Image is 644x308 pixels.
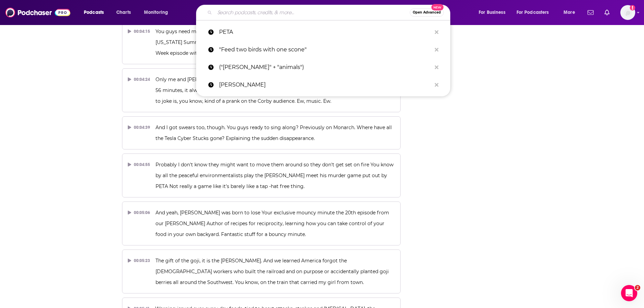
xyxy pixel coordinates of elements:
[585,7,596,18] a: Show notifications dropdown
[128,122,150,133] div: 00:04:39
[474,7,514,18] button: open menu
[219,58,431,76] p: ("peter" + "animals")
[128,26,150,37] div: 00:04:15
[112,7,135,18] a: Charts
[512,7,559,18] button: open menu
[196,23,450,41] a: PETA
[122,202,401,245] button: 00:05:06And yeah, [PERSON_NAME] was born to lose Your exclusive mouncy minute the 20th episode fr...
[431,4,444,10] span: New
[156,28,395,56] span: You guys need more? How about your exclusive brand new New World Next Week episode 601 [US_STATE]...
[122,20,401,64] button: 00:04:15You guys need more? How about your exclusive brand new New World Next Week episode 601 [U...
[564,8,575,17] span: More
[479,8,505,17] span: For Business
[128,207,150,218] div: 00:05:06
[122,116,401,149] button: 00:04:39And I got swears too, though. You guys ready to sing along? Previously on Monarch. Where ...
[602,7,612,18] a: Show notifications dropdown
[128,255,150,266] div: 00:05:23
[219,23,431,41] p: PETA
[128,74,150,85] div: 00:04:24
[122,68,401,112] button: 00:04:24Only me and [PERSON_NAME] and [PERSON_NAME] have heard it, and you will as well. Here in ...
[139,7,177,18] button: open menu
[219,76,431,94] p: peter
[620,5,635,20] img: User Profile
[156,258,390,285] span: The gift of the goji, it is the [PERSON_NAME]. And we learned America forgot the [DEMOGRAPHIC_DAT...
[196,76,450,94] a: [PERSON_NAME]
[84,8,104,17] span: Podcasts
[156,124,393,141] span: And I got swears too, though. You guys ready to sing along? Previously on Monarch. Where have all...
[620,5,635,20] span: Logged in as WesBurdett
[196,58,450,76] a: ("[PERSON_NAME]" + "animals")
[202,5,457,20] div: Search podcasts, credits, & more...
[219,41,431,58] p: "Feed two birds with one scone"
[156,76,396,104] span: Only me and [PERSON_NAME] and [PERSON_NAME] have heard it, and you will as well. Here in about 56...
[635,285,640,290] span: 2
[5,6,70,19] img: Podchaser - Follow, Share and Rate Podcasts
[144,8,168,17] span: Monitoring
[79,7,113,18] button: open menu
[156,210,390,237] span: And yeah, [PERSON_NAME] was born to lose Your exclusive mouncy minute the 20th episode from our [...
[122,153,401,197] button: 00:04:55Probably I don't know they might want to move them around so they don't get set on fire Y...
[413,11,441,14] span: Open Advanced
[215,7,410,18] input: Search podcasts, credits, & more...
[630,5,635,10] svg: Add a profile image
[128,159,150,170] div: 00:04:55
[517,8,549,17] span: For Podcasters
[156,162,395,189] span: Probably I don't know they might want to move them around so they don't get set on fire You know ...
[410,8,444,17] button: Open AdvancedNew
[122,250,401,293] button: 00:05:23The gift of the goji, it is the [PERSON_NAME]. And we learned America forgot the [DEMOGRA...
[620,5,635,20] button: Show profile menu
[196,41,450,58] a: "Feed two birds with one scone"
[116,8,131,17] span: Charts
[559,7,583,18] button: open menu
[621,285,637,301] iframe: Intercom live chat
